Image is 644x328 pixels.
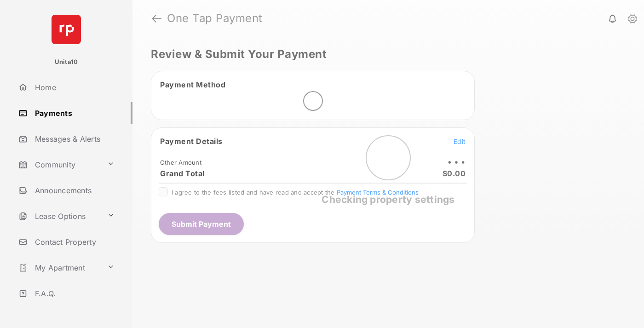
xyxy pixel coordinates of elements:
p: Unita10 [55,58,78,67]
a: My Apartment [15,257,103,279]
a: Home [15,76,132,98]
a: Messages & Alerts [15,128,132,150]
a: Community [15,154,103,176]
a: Lease Options [15,205,103,227]
span: Checking property settings [322,194,454,205]
a: Payments [15,102,132,124]
img: svg+xml;base64,PHN2ZyB4bWxucz0iaHR0cDovL3d3dy53My5vcmcvMjAwMC9zdmciIHdpZHRoPSI2NCIgaGVpZ2h0PSI2NC... [52,15,81,44]
a: Announcements [15,179,132,201]
a: Contact Property [15,231,132,253]
a: F.A.Q. [15,282,132,305]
